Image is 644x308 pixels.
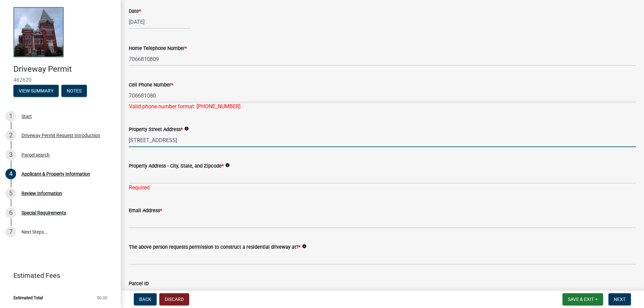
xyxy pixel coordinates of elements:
input: mm/dd/yyyy [129,15,190,29]
div: 1 [5,111,16,122]
label: Parcel ID [129,282,149,286]
div: Start [21,114,32,119]
div: 4 [5,169,16,179]
label: Home Telephone Number [129,46,187,51]
button: Save & Exit [562,293,603,305]
a: Estimated Fees [5,269,110,282]
div: Special Requirements [21,210,66,215]
wm-modal-confirm: Notes [61,88,87,94]
div: Review Information [21,191,62,196]
span: Next [614,297,626,302]
div: 7 [5,227,16,237]
button: Next [608,293,631,305]
label: Date [129,9,141,14]
span: Save & Exit [568,297,594,302]
label: Property Street Address [129,127,183,132]
div: Parcel search [21,152,50,157]
wm-modal-confirm: Summary [13,88,59,94]
div: 5 [5,188,16,199]
span: Back [139,297,151,302]
button: Back [134,293,157,305]
div: Required [129,184,636,192]
i: info [184,126,189,131]
label: Cell Phone Number [129,83,173,87]
i: info [225,163,230,168]
div: Applicant & Property Information [21,172,90,176]
button: View Summary [13,85,59,97]
button: Discard [159,293,189,305]
div: 6 [5,207,16,218]
button: Notes [61,85,87,97]
span: Estimated Total [13,296,43,300]
i: info [302,244,307,249]
div: Valid phone number format: [PHONE_NUMBER] [129,103,636,111]
div: 2 [5,130,16,141]
label: Email Address [129,208,162,213]
img: Talbot County, Georgia [13,7,64,57]
h4: Driveway Permit [13,64,115,74]
label: Property Address - City, State, and Zipcode [129,164,224,169]
label: The above person requests permission to construct a residential driveway at? [129,245,301,250]
div: Driveway Permit Request Introduction [21,133,100,138]
div: 3 [5,149,16,160]
span: $0.00 [97,296,107,300]
span: 462620 [13,77,107,83]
